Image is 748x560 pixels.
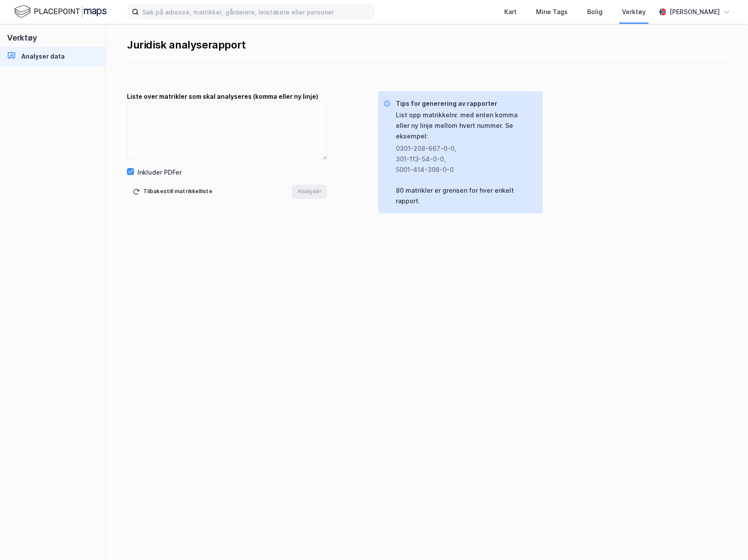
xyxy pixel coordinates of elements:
[127,38,727,52] div: Juridisk analyserapport
[139,5,374,19] input: Søk på adresse, matrikkel, gårdeiere, leietakere eller personer
[138,167,182,178] div: Inkluder PDFer
[21,51,65,62] div: Analyser data
[127,91,327,102] div: Liste over matrikler som skal analyseres (komma eller ny linje)
[670,7,720,17] div: [PERSON_NAME]
[14,4,107,19] img: logo.f888ab2527a4732fd821a326f86c7f29.svg
[622,7,646,17] div: Verktøy
[396,143,528,154] div: 0301-208-667-0-0 ,
[587,7,603,17] div: Bolig
[396,154,528,164] div: 301-113-54-0-0 ,
[704,518,748,560] iframe: Chat Widget
[504,7,517,17] div: Kart
[704,518,748,560] div: Kontrollprogram for chat
[396,98,536,109] div: Tips for generering av rapporter
[396,164,528,175] div: 5001-414-398-0-0
[536,7,568,17] div: Mine Tags
[396,110,536,206] div: List opp matrikkelnr. med enten komma eller ny linje mellom hvert nummer. Se eksempel: 80 matrikl...
[127,185,218,199] button: Tilbakestill matrikkelliste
